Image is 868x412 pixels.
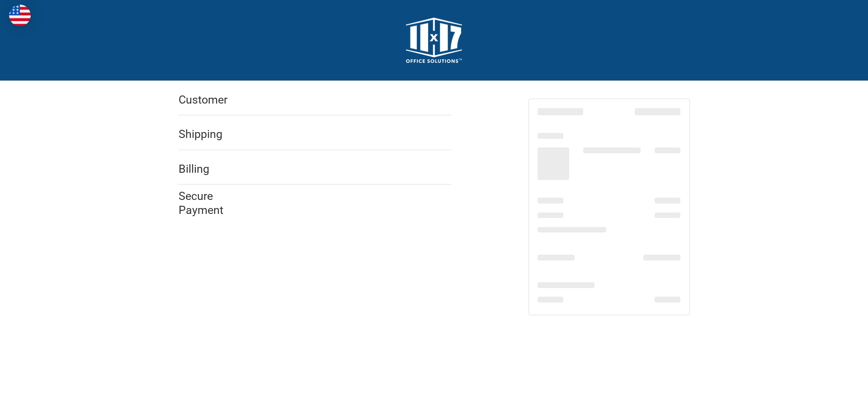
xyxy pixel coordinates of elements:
h2: Shipping [179,127,231,141]
h2: Billing [179,162,231,176]
h2: Secure Payment [179,189,240,218]
h2: Customer [179,93,231,107]
img: duty and tax information for United States [9,5,31,26]
img: 11x17.com [406,18,462,63]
